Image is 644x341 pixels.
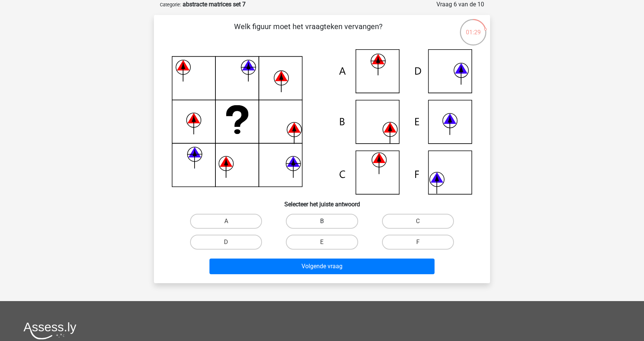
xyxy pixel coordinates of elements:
[190,235,262,250] label: D
[459,18,487,37] div: 01:29
[183,1,246,8] strong: abstracte matrices set 7
[190,214,262,229] label: A
[209,259,435,274] button: Volgende vraag
[166,195,478,208] h6: Selecteer het juiste antwoord
[160,2,181,7] small: Categorie:
[166,21,450,43] p: Welk figuur moet het vraagteken vervangen?
[382,235,454,250] label: F
[286,235,358,250] label: E
[382,214,454,229] label: C
[23,322,76,340] img: Assessly logo
[286,214,358,229] label: B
